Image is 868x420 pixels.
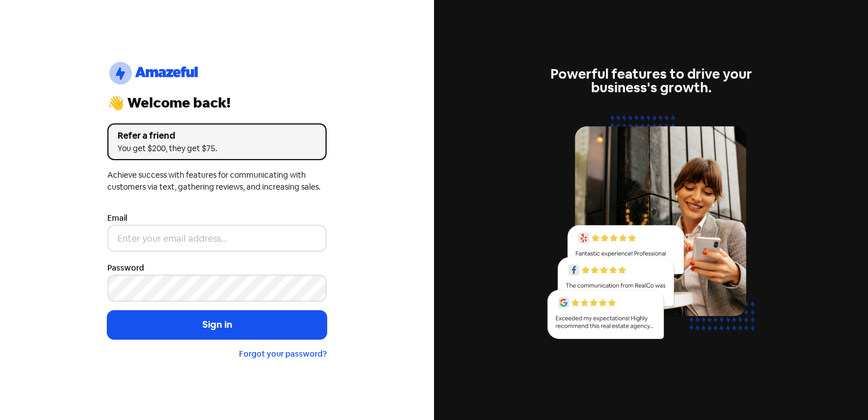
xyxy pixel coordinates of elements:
[541,67,761,95] div: Powerful features to drive your business's growth.
[107,212,127,224] label: Email
[239,349,327,359] a: Forgot your password?
[107,169,327,193] div: Achieve success with features for communicating with customers via text, gathering reviews, and i...
[107,225,327,252] input: Enter your email address...
[118,129,316,143] div: Refer a friend
[107,311,327,339] button: Sign in
[541,108,761,352] img: reviews
[107,262,144,274] label: Password
[107,96,327,110] div: 👋 Welcome back!
[118,143,316,155] div: You get $200, they get $75.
